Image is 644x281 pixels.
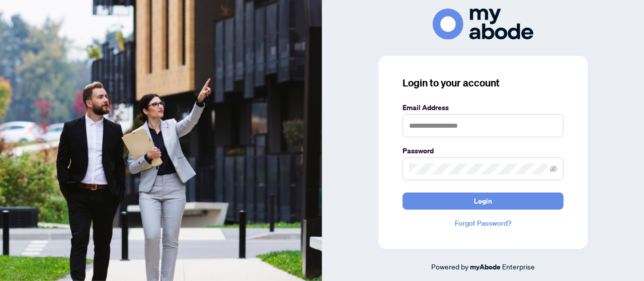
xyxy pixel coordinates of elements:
span: Login [474,193,492,209]
h3: Login to your account [403,76,563,90]
img: ma-logo [433,9,533,39]
label: Password [403,145,563,156]
span: eye-invisible [550,165,557,172]
a: Forgot Password? [403,218,563,229]
label: Email Address [403,102,563,113]
button: Login [403,193,563,210]
span: Enterprise [502,262,535,271]
a: myAbode [470,261,501,272]
span: Powered by [431,262,468,271]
